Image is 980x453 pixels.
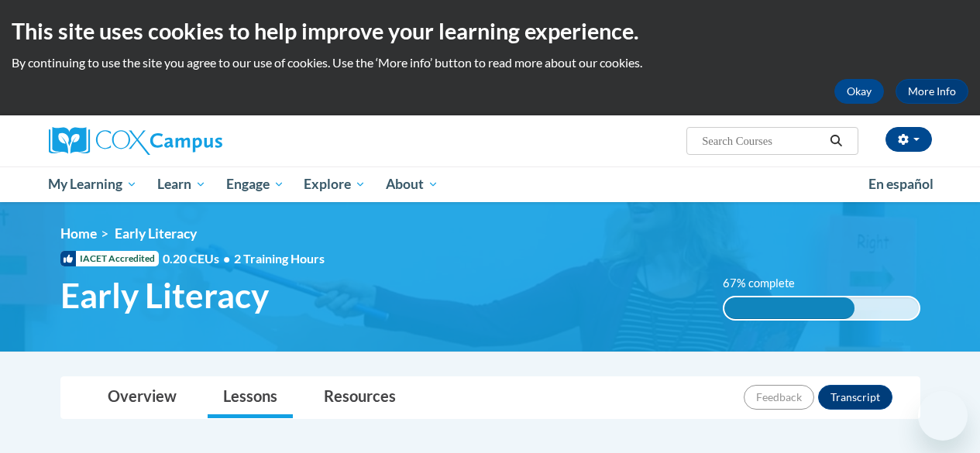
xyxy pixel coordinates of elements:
span: • [223,251,230,266]
span: IACET Accredited [60,251,159,266]
label: 67% complete [723,275,812,292]
a: Home [60,225,97,242]
iframe: Button to launch messaging window [918,391,968,441]
span: About [386,175,438,194]
span: Early Literacy [60,275,269,316]
input: Search Courses [700,132,824,150]
a: About [376,166,449,202]
a: Overview [92,377,192,418]
p: By continuing to use the site you agree to our use of cookies. Use the ‘More info’ button to read... [12,54,968,71]
a: Learn [147,166,216,202]
a: More Info [896,79,968,104]
button: Search [824,132,848,150]
span: En español [868,176,934,192]
div: 67% complete [724,297,854,319]
span: 0.20 CEUs [163,250,234,267]
img: Cox Campus [49,127,222,155]
h2: This site uses cookies to help improve your learning experience. [12,15,968,46]
a: Engage [216,166,294,202]
span: My Learning [48,175,137,194]
a: My Learning [39,166,148,202]
a: En español [858,168,944,201]
span: Early Literacy [115,225,197,242]
button: Okay [834,79,884,104]
span: Explore [304,175,366,194]
button: Transcript [818,385,892,410]
div: Main menu [37,166,944,202]
a: Lessons [208,377,293,418]
span: Learn [157,175,206,194]
a: Resources [308,377,411,418]
button: Account Settings [885,127,932,152]
button: Feedback [744,385,814,410]
a: Explore [294,166,376,202]
a: Cox Campus [49,127,328,155]
span: 2 Training Hours [234,251,325,266]
span: Engage [226,175,284,194]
